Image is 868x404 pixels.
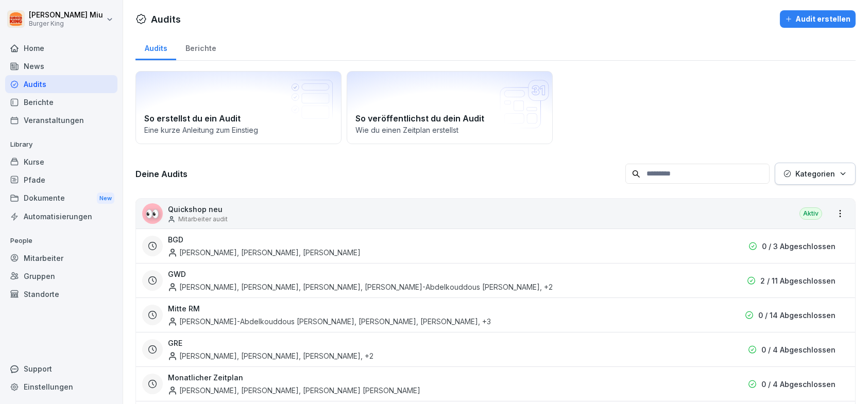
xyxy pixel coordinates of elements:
div: [PERSON_NAME], [PERSON_NAME], [PERSON_NAME], [PERSON_NAME]-Abdelkouddous [PERSON_NAME] , +2 [168,282,553,292]
a: Kurse [5,153,117,171]
p: [PERSON_NAME] Miu [29,11,103,20]
a: Veranstaltungen [5,111,117,129]
a: Einstellungen [5,378,117,396]
a: Mitarbeiter [5,249,117,267]
div: [PERSON_NAME], [PERSON_NAME], [PERSON_NAME] [168,247,361,258]
a: Gruppen [5,267,117,285]
a: Automatisierungen [5,207,117,225]
a: Audits [135,34,176,60]
p: 2 / 11 Abgeschlossen [760,275,836,286]
a: Home [5,39,117,57]
p: Library [5,136,117,153]
button: Kategorien [775,163,856,185]
p: 0 / 4 Abgeschlossen [761,379,836,390]
div: Aktiv [799,207,822,220]
h1: Audits [151,12,181,26]
h3: GWD [168,269,186,279]
div: [PERSON_NAME], [PERSON_NAME], [PERSON_NAME] , +2 [168,350,373,361]
div: Dokumente [5,189,117,208]
p: 0 / 14 Abgeschlossen [758,310,836,321]
p: Wie du einen Zeitplan erstellst [355,125,544,135]
h3: Deine Audits [135,168,620,180]
div: Audit erstellen [785,13,850,25]
h2: So veröffentlichst du dein Audit [355,112,544,125]
p: Mitarbeiter audit [178,215,228,224]
h3: BGD [168,234,183,245]
a: Berichte [5,93,117,111]
div: [PERSON_NAME], [PERSON_NAME], [PERSON_NAME] [PERSON_NAME] [168,385,420,396]
div: New [97,192,114,204]
a: Audits [5,75,117,93]
a: DokumenteNew [5,189,117,208]
a: News [5,57,117,75]
a: Standorte [5,285,117,303]
a: So erstellst du ein AuditEine kurze Anleitung zum Einstieg [135,71,342,144]
p: Eine kurze Anleitung zum Einstieg [144,125,333,135]
p: Kategorien [795,168,835,179]
h3: Mitte RM [168,303,200,314]
div: [PERSON_NAME]-Abdelkouddous [PERSON_NAME], [PERSON_NAME], [PERSON_NAME] , +3 [168,316,491,327]
p: 0 / 4 Abgeschlossen [761,344,836,355]
a: Berichte [176,34,225,60]
h3: GRE [168,338,182,348]
h2: So erstellst du ein Audit [144,112,333,125]
p: People [5,233,117,249]
h3: Monatlicher Zeitplan [168,372,243,383]
p: Quickshop neu [168,204,228,215]
a: So veröffentlichst du dein AuditWie du einen Zeitplan erstellst [347,71,553,144]
div: 👀 [142,203,163,224]
div: Support [5,360,117,378]
p: Burger King [29,20,103,27]
p: 0 / 3 Abgeschlossen [762,241,836,252]
button: Audit erstellen [780,10,856,28]
a: Pfade [5,171,117,189]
